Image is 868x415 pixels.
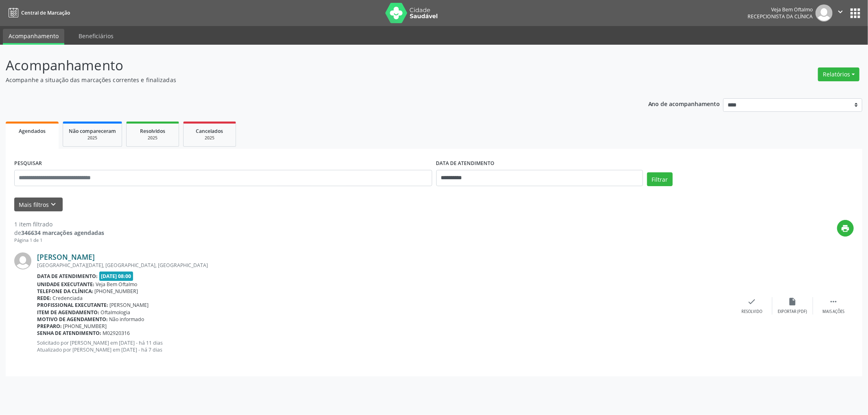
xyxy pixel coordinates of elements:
p: Ano de acompanhamento [648,98,720,109]
span: Recepcionista da clínica [748,13,813,20]
div: Veja Bem Oftalmo [748,6,813,13]
b: Data de atendimento: [37,273,98,280]
div: 2025 [132,135,173,141]
label: DATA DE ATENDIMENTO [436,157,495,170]
span: M02920316 [103,330,130,337]
button: print [837,220,854,237]
span: [DATE] 08:00 [99,272,133,281]
div: Exportar (PDF) [778,309,807,315]
strong: 346634 marcações agendadas [21,229,104,237]
button: apps [848,6,862,20]
div: 2025 [189,135,230,141]
a: Acompanhamento [3,29,64,45]
b: Motivo de agendamento: [37,316,108,323]
div: 2025 [69,135,116,141]
b: Preparo: [37,323,62,330]
span: [PHONE_NUMBER] [63,323,107,330]
b: Rede: [37,295,51,302]
b: Profissional executante: [37,302,108,309]
div: Página 1 de 1 [14,237,104,244]
span: Resolvidos [140,128,165,135]
a: Beneficiários [73,29,119,43]
div: [GEOGRAPHIC_DATA][DATE], [GEOGRAPHIC_DATA], [GEOGRAPHIC_DATA] [37,262,732,269]
i: print [841,224,850,233]
span: Não informado [109,316,144,323]
button: Mais filtroskeyboard_arrow_down [14,198,63,212]
p: Acompanhe a situação das marcações correntes e finalizadas [6,76,606,84]
b: Item de agendamento: [37,309,99,316]
div: de [14,228,104,237]
span: Não compareceram [69,128,116,135]
i:  [829,297,838,306]
b: Senha de atendimento: [37,330,101,337]
span: Central de Marcação [21,9,70,16]
span: Credenciada [53,295,83,302]
img: img [14,252,31,269]
i:  [836,7,845,16]
span: Oftalmologia [101,309,131,316]
i: keyboard_arrow_down [49,200,58,209]
a: Central de Marcação [6,6,70,20]
span: [PERSON_NAME] [110,302,149,309]
img: img [816,4,833,22]
div: 1 item filtrado [14,220,104,228]
b: Unidade executante: [37,281,94,288]
div: Resolvido [741,309,762,315]
p: Solicitado por [PERSON_NAME] em [DATE] - há 11 dias Atualizado por [PERSON_NAME] em [DATE] - há 7... [37,339,732,353]
div: Mais ações [822,309,844,315]
span: [PHONE_NUMBER] [95,288,138,295]
span: Cancelados [196,128,223,135]
i: insert_drive_file [788,297,797,306]
i: check [748,297,756,306]
span: Agendados [19,128,46,135]
b: Telefone da clínica: [37,288,93,295]
button: Filtrar [647,172,673,186]
button:  [833,4,848,22]
button: Relatórios [818,67,859,81]
span: Veja Bem Oftalmo [96,281,138,288]
p: Acompanhamento [6,55,606,76]
a: [PERSON_NAME] [37,252,95,261]
label: PESQUISAR [14,157,42,170]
